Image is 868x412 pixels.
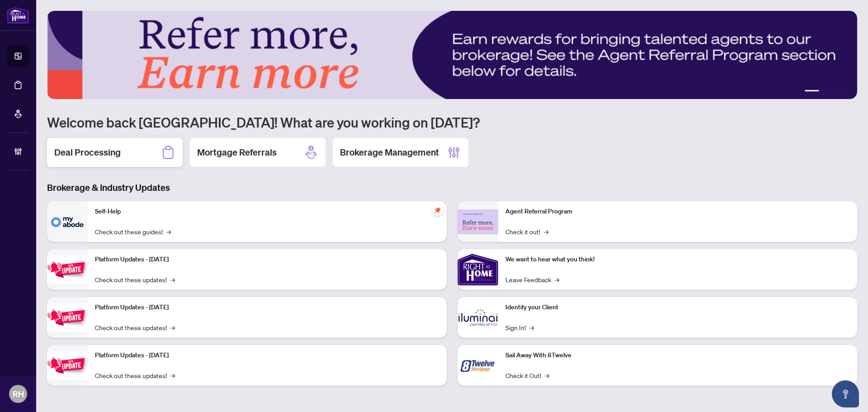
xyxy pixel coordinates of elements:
img: Self-Help [47,201,88,242]
span: → [170,370,175,380]
h3: Brokerage & Industry Updates [47,181,857,194]
a: Leave Feedback→ [505,275,559,284]
h2: Mortgage Referrals [197,146,277,159]
p: Identify your Client [505,303,850,313]
img: Identify your Client [458,297,498,338]
img: logo [7,7,29,24]
p: Self-Help [95,207,439,217]
h1: Welcome back [GEOGRAPHIC_DATA]! What are you working on [DATE]? [47,114,857,131]
p: Platform Updates - [DATE] [95,350,439,360]
span: → [545,370,549,380]
a: Check out these updates!→ [95,322,175,332]
a: Check out these updates!→ [95,275,175,284]
img: Platform Updates - June 23, 2025 [47,351,88,380]
img: Platform Updates - July 8, 2025 [47,303,88,332]
button: 4 [837,90,841,94]
span: → [170,275,175,284]
span: → [555,275,559,284]
p: We want to hear what you think! [505,255,850,265]
h2: Deal Processing [54,146,121,159]
img: Agent Referral Program [458,209,498,234]
h2: Brokerage Management [340,146,439,159]
span: RH [13,388,24,400]
span: → [529,322,534,332]
span: → [166,227,171,237]
p: Platform Updates - [DATE] [95,255,439,265]
span: → [170,322,175,332]
img: Platform Updates - July 21, 2025 [47,256,88,284]
a: Check out these guides!→ [95,227,171,237]
button: Open asap [832,380,859,407]
button: 5 [844,90,848,94]
button: 2 [823,90,826,94]
a: Check it Out!→ [505,370,549,380]
img: We want to hear what you think! [458,249,498,290]
button: 3 [830,90,834,94]
a: Check it out!→ [505,227,548,237]
span: pushpin [432,205,443,216]
img: Sail Away With 8Twelve [458,345,498,386]
p: Platform Updates - [DATE] [95,303,439,313]
button: 1 [805,90,819,94]
span: → [544,227,548,237]
p: Sail Away With 8Twelve [505,350,850,360]
img: Slide 0 [47,11,857,99]
a: Sign In!→ [505,322,534,332]
a: Check out these updates!→ [95,370,175,380]
p: Agent Referral Program [505,207,850,217]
